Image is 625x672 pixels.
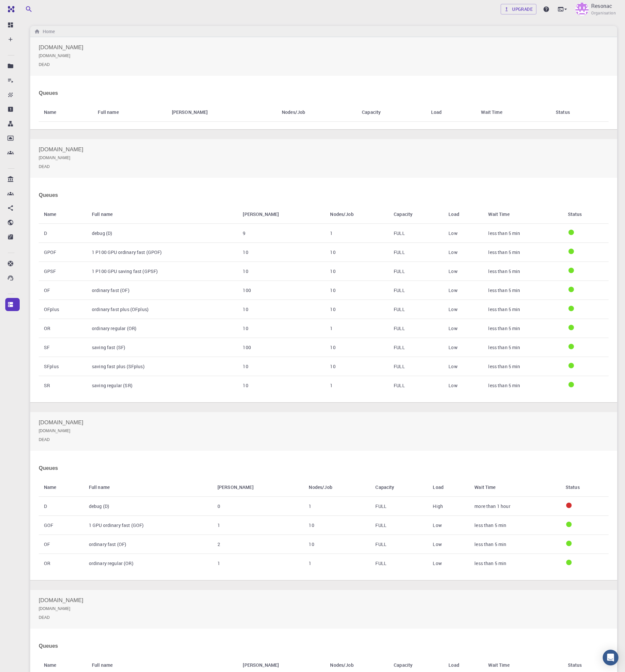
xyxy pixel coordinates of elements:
[84,535,212,554] td: ordinary fast (OF)
[483,338,562,357] td: less than 5 min
[87,224,238,243] td: debug (D)
[325,376,388,395] td: 1
[483,357,562,376] td: less than 5 min
[303,478,370,497] th: Nodes/Job
[39,478,84,497] th: Name
[39,192,609,198] h4: Queues
[325,281,388,300] td: 10
[5,6,14,12] img: logo
[39,147,609,170] h2: [DOMAIN_NAME]
[551,103,609,122] th: Status
[483,224,562,243] td: less than 5 min
[84,516,212,535] td: 1 GPU ordinary fast (GOF)
[370,554,427,573] td: FULL
[388,376,443,395] td: FULL
[238,281,325,300] td: 100
[238,319,325,338] td: 10
[370,535,427,554] td: FULL
[443,205,483,224] th: Load
[325,357,388,376] td: 10
[39,164,609,170] small: DEAD
[483,281,562,300] td: less than 5 min
[238,376,325,395] td: 10
[212,516,304,535] td: 1
[238,205,325,224] th: [PERSON_NAME]
[39,428,609,434] small: [DOMAIN_NAME]
[84,554,212,573] td: ordinary regular (OR)
[388,300,443,319] td: FULL
[426,103,476,122] th: Load
[388,243,443,262] td: FULL
[87,300,238,319] td: ordinary fast plus (OFplus)
[87,319,238,338] td: ordinary regular (OR)
[483,300,562,319] td: less than 5 min
[238,224,325,243] td: 9
[93,103,166,122] th: Full name
[443,338,483,357] td: Low
[325,338,388,357] td: 10
[443,224,483,243] td: Low
[39,357,87,376] th: SFplus
[87,357,238,376] td: saving fast plus (SFplus)
[87,338,238,357] td: saving fast (SF)
[212,497,304,516] td: 0
[388,281,443,300] td: FULL
[303,497,370,516] td: 1
[483,205,562,224] th: Wait Time
[39,606,609,612] small: [DOMAIN_NAME]
[483,376,562,395] td: less than 5 min
[370,497,427,516] td: FULL
[325,300,388,319] td: 10
[39,465,609,471] h4: Queues
[39,497,84,516] th: D
[238,338,325,357] td: 100
[325,224,388,243] td: 1
[388,205,443,224] th: Capacity
[303,554,370,573] td: 1
[443,262,483,281] td: Low
[87,243,238,262] td: 1 P100 GPU ordinary fast (GPOF)
[39,205,87,224] th: Name
[238,243,325,262] td: 10
[325,243,388,262] td: 10
[370,478,427,497] th: Capacity
[370,516,427,535] td: FULL
[443,281,483,300] td: Low
[39,516,84,535] th: GOF
[469,554,560,573] td: less than 5 min
[39,554,84,573] th: OR
[591,2,612,10] p: Resonac
[39,155,609,161] small: [DOMAIN_NAME]
[591,10,616,16] span: Organisation
[563,205,609,224] th: Status
[388,224,443,243] td: FULL
[87,376,238,395] td: saving regular (SR)
[325,319,388,338] td: 1
[39,62,609,68] small: DEAD
[325,262,388,281] td: 10
[469,535,560,554] td: less than 5 min
[427,535,469,554] td: Low
[443,300,483,319] td: Low
[87,205,238,224] th: Full name
[87,262,238,281] td: 1 P100 GPU saving fast (GPSF)
[443,357,483,376] td: Low
[469,478,560,497] th: Wait Time
[39,224,87,243] th: D
[238,357,325,376] td: 10
[427,478,469,497] th: Load
[427,516,469,535] td: Low
[33,28,56,35] nav: breadcrumb
[303,516,370,535] td: 10
[443,319,483,338] td: Low
[39,53,609,59] small: [DOMAIN_NAME]
[40,28,55,35] h6: Home
[603,650,618,665] div: Open Intercom Messenger
[39,420,609,443] h2: [DOMAIN_NAME]
[212,478,304,497] th: [PERSON_NAME]
[39,300,87,319] th: OFplus
[212,535,304,554] td: 2
[39,90,609,96] h4: Queues
[469,497,560,516] td: more than 1 hour
[443,376,483,395] td: Low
